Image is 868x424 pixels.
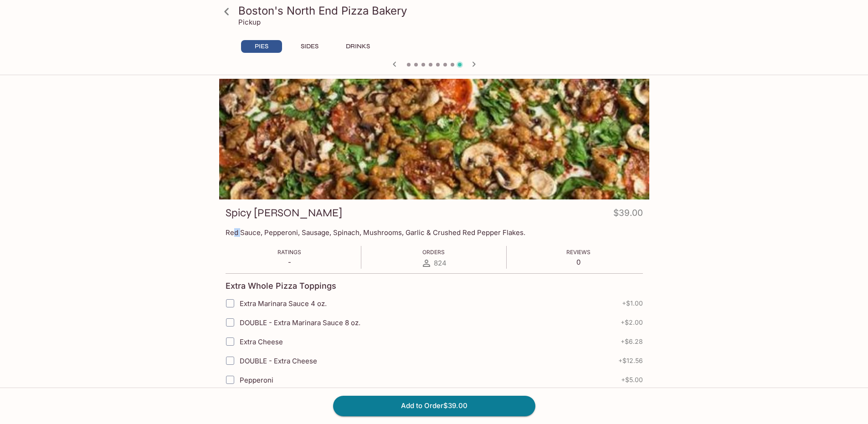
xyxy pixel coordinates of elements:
[277,249,301,255] span: Ratings
[240,318,360,327] span: DOUBLE - Extra Marinara Sauce 8 oz.
[238,18,261,26] p: Pickup
[226,281,336,291] h4: Extra Whole Pizza Toppings
[289,40,330,53] button: SIDES
[226,206,342,220] h3: Spicy [PERSON_NAME]
[434,259,447,267] span: 824
[566,249,591,255] span: Reviews
[621,376,643,383] span: + $5.00
[621,319,643,326] span: + $2.00
[622,300,643,307] span: + $1.00
[277,258,301,266] p: -
[621,338,643,345] span: + $6.28
[333,396,535,416] button: Add to Order$39.00
[613,206,643,224] h4: $39.00
[338,40,379,53] button: DRINKS
[566,258,591,266] p: 0
[240,357,317,365] span: DOUBLE - Extra Cheese
[240,376,273,384] span: Pepperoni
[240,337,283,346] span: Extra Cheese
[618,357,643,364] span: + $12.56
[241,40,282,53] button: PIES
[219,79,649,199] div: Spicy Jenny
[240,299,327,308] span: Extra Marinara Sauce 4 oz.
[422,249,445,255] span: Orders
[238,4,646,18] h3: Boston's North End Pizza Bakery
[226,228,643,237] p: Red Sauce, Pepperoni, Sausage, Spinach, Mushrooms, Garlic & Crushed Red Pepper Flakes.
